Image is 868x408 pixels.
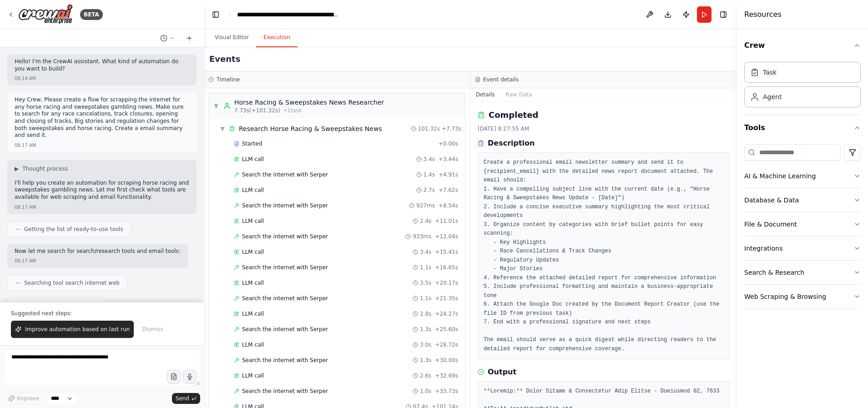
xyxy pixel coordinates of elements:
[242,171,328,178] span: Search the internet with Serper
[435,217,458,225] span: + 11.01s
[435,233,458,240] span: + 12.04s
[435,372,458,379] span: + 32.69s
[420,388,431,395] span: 1.0s
[435,264,458,271] span: + 16.65s
[483,76,519,83] h3: Event details
[420,310,431,317] span: 2.8s
[11,310,193,317] p: Suggested next steps:
[176,395,189,402] span: Send
[217,76,240,83] h3: Timeline
[242,326,328,333] span: Search the internet with Serper
[18,4,73,25] img: Logo
[435,248,458,256] span: + 15.41s
[420,248,431,256] span: 3.4s
[242,341,264,348] span: LLM call
[744,237,861,260] button: Integrations
[183,370,197,383] button: Click to speak your automation idea
[424,186,435,194] span: 2.7s
[435,357,458,364] span: + 30.00s
[489,109,538,121] h2: Completed
[11,321,134,338] button: Improve automation based on last run
[488,367,516,378] h3: Output
[4,393,43,404] button: Improve
[763,92,782,101] div: Agent
[424,156,435,163] span: 3.4s
[416,202,435,209] span: 927ms
[242,202,328,209] span: Search the internet with Serper
[424,171,435,178] span: 1.4s
[744,141,861,316] div: Tools
[744,9,782,20] h4: Resources
[744,261,861,284] button: Search & Research
[17,395,39,402] span: Improve
[744,292,826,301] div: Web Scraping & Browsing
[439,202,458,209] span: + 8.54s
[420,264,431,271] span: 1.1s
[15,165,19,172] span: ▶
[420,341,431,348] span: 3.0s
[15,248,181,255] p: Now let me search for search/research tools and email tools:
[209,8,222,21] button: Hide left sidebar
[420,217,431,225] span: 2.4s
[220,125,225,132] span: ▼
[15,165,68,172] button: ▶Thought process
[439,156,458,163] span: + 3.44s
[242,357,328,364] span: Search the internet with Serper
[420,372,431,379] span: 2.6s
[234,107,280,114] span: 7.73s (+101.32s)
[439,140,458,147] span: + 0.00s
[242,186,264,194] span: LLM call
[484,158,724,353] pre: Create a professional email newsletter summary and send it to {recipient_email} with the detailed...
[500,88,538,101] button: Raw Data
[24,279,120,287] span: Searching tool search internet web
[418,125,440,132] span: 101.32s
[420,357,431,364] span: 1.3s
[182,33,197,44] button: Start a new chat
[435,326,458,333] span: + 25.60s
[744,220,797,229] div: File & Document
[80,9,103,20] div: BETA
[242,372,264,379] span: LLM call
[22,165,68,172] span: Thought process
[242,233,328,240] span: Search the internet with Serper
[744,115,861,141] button: Tools
[284,107,302,114] span: • 1 task
[256,28,298,47] button: Execution
[242,310,264,317] span: LLM call
[15,142,36,149] div: 08:17 AM
[167,370,181,383] button: Upload files
[156,33,178,44] button: Switch to previous chat
[442,125,461,132] span: + 7.73s
[137,321,167,338] button: Dismiss
[420,295,431,302] span: 1.1s
[744,196,799,205] div: Database & Data
[242,279,264,287] span: LLM call
[242,140,262,147] span: Started
[744,164,861,188] button: AI & Machine Learning
[242,217,264,225] span: LLM call
[15,180,189,201] p: I'll help you create an automation for scraping horse racing and sweepstakes gambling news. Let m...
[420,326,431,333] span: 1.3s
[717,8,730,21] button: Hide right sidebar
[15,204,36,211] div: 08:17 AM
[763,68,777,77] div: Task
[744,171,816,181] div: AI & Machine Learning
[488,138,535,149] h3: Description
[744,244,782,253] div: Integrations
[435,341,458,348] span: + 28.72s
[209,53,240,65] h2: Events
[744,285,861,308] button: Web Scraping & Browsing
[172,393,200,404] button: Send
[207,28,256,47] button: Visual Editor
[242,388,328,395] span: Search the internet with Serper
[242,264,328,271] span: Search the internet with Serper
[142,326,163,333] span: Dismiss
[413,233,431,240] span: 933ms
[435,310,458,317] span: + 24.27s
[24,226,123,233] span: Getting the list of ready-to-use tools
[15,75,36,82] div: 08:14 AM
[15,257,36,264] div: 08:17 AM
[25,326,130,333] span: Improve automation based on last run
[435,279,458,287] span: + 20.17s
[435,388,458,395] span: + 33.73s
